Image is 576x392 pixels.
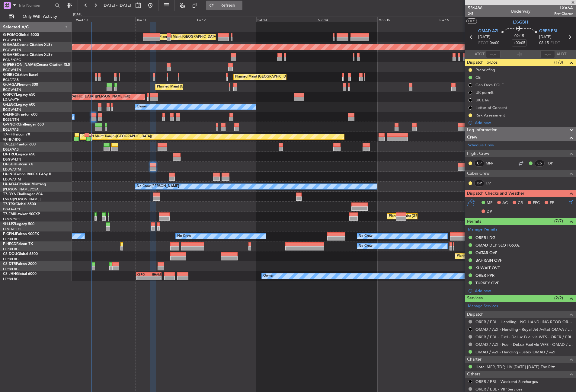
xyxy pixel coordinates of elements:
span: CS-DOU [3,252,17,256]
span: G-LEGC [3,103,16,107]
span: 2/5 [468,11,482,16]
a: T7-FFIFalcon 7X [3,133,30,136]
div: Letter of Consent [475,105,507,110]
span: F-GPNJ [3,232,16,236]
a: CS-DTRFalcon 2000 [3,262,37,266]
a: EGGW/LTN [3,88,21,92]
span: CS-JHH [3,272,16,276]
span: Cabin Crew [467,170,490,177]
div: Gen Decs EGLF [475,82,504,88]
a: G-VNORChallenger 650 [3,123,44,126]
a: G-SIRSCitation Excel [3,73,38,77]
span: ELDT [550,40,560,46]
a: LIV [486,180,499,186]
span: Dispatch To-Dos [467,59,498,66]
span: [DATE] [539,34,552,40]
div: KUWAIT OVF [475,265,500,270]
span: OMAD AZI [478,28,498,34]
div: TURKEY OVF [475,280,499,285]
a: OMAD / AZI - Handling - Royal Jet Avitat OMAA / AUH [475,327,573,332]
span: Charter [467,356,482,363]
span: G-GAAL [3,43,17,47]
div: Planned Maint Tianjin ([GEOGRAPHIC_DATA]) [82,132,152,141]
input: --:-- [486,51,501,58]
span: LXA6A [554,5,573,11]
span: G-VNOR [3,123,18,126]
a: EGGW/LTN [3,38,21,42]
div: Planned Maint [GEOGRAPHIC_DATA] ([GEOGRAPHIC_DATA]) [457,252,552,261]
span: 9H-LPZ [3,222,15,226]
span: T7-FFI [3,133,14,136]
span: ETOT [478,40,488,46]
span: Permits [467,218,481,225]
a: EGLF/FAB [3,127,19,132]
a: Schedule Crew [468,142,494,148]
span: Refresh [215,3,241,8]
a: ORER / EBL - Fuel - DeLux Fuel via WFS - ORER / EBL [475,334,572,339]
a: LFPB/LBG [3,237,19,241]
div: ORER PPR [475,273,494,278]
div: ORER LDG [475,235,495,240]
span: G-ENRG [3,113,17,116]
span: G-SIRS [3,73,14,77]
span: G-FOMO [3,33,18,37]
div: Add new [475,288,573,293]
a: G-ENRGPraetor 600 [3,113,37,116]
a: EDLW/DTM [3,167,21,172]
span: T7-DYN [3,193,17,196]
a: G-SPCYLegacy 650 [3,93,35,97]
a: LX-INBFalcon 900EX EASy II [3,173,51,176]
span: (2/2) [554,295,563,301]
input: Trip Number [18,1,53,10]
a: EGLF/FAB [3,147,19,152]
a: LFMN/NCE [3,217,21,221]
span: T7-LZZI [3,143,15,146]
div: Risk Assessment [475,113,505,118]
span: F-HECD [3,242,16,246]
div: OMAD DEP SLOT 0600z [475,243,520,248]
a: EGNR/CEG [3,58,21,62]
div: CP [474,160,484,167]
span: FFC [533,200,540,206]
div: Planned Maint [GEOGRAPHIC_DATA] ([GEOGRAPHIC_DATA]) [157,82,252,91]
a: LX-AOACitation Mustang [3,183,46,186]
div: BAHRAIN OVF [475,258,502,263]
a: ORER / EBL - VIP Services [475,387,522,392]
span: Only With Activity [16,14,64,19]
div: Wed 10 [75,17,135,22]
div: EHAM [149,272,161,276]
div: No Crew [359,242,373,251]
a: Manage Services [468,303,498,309]
a: [PERSON_NAME]/QSA [3,187,39,192]
div: Sat 13 [256,17,317,22]
a: T7-EMIHawker 900XP [3,212,40,216]
a: F-GPNJFalcon 900EX [3,232,39,236]
a: G-LEGCLegacy 600 [3,103,35,107]
a: LX-TROLegacy 650 [3,153,35,156]
div: UK permit [475,90,494,95]
span: LX-TRO [3,153,16,156]
div: [DATE] [73,12,83,17]
a: T7-TRXGlobal 6500 [3,202,36,206]
a: EGGW/LTN [3,107,21,112]
div: Unplanned Maint [GEOGRAPHIC_DATA] ([PERSON_NAME] Intl) [32,92,130,101]
a: G-JAGAPhenom 300 [3,83,38,87]
a: T7-LZZIPraetor 600 [3,143,36,146]
span: Dispatch Checks and Weather [467,190,524,197]
div: - [149,276,161,280]
div: Planned Maint [GEOGRAPHIC_DATA] [389,212,446,221]
a: EGGW/LTN [3,68,21,72]
a: EVRA/[PERSON_NAME] [3,197,40,202]
a: G-[PERSON_NAME]Cessna Citation XLS [3,63,70,67]
a: EGSS/STN [3,117,19,122]
button: Only With Activity [7,12,66,21]
div: Underway [511,8,530,14]
span: LX-GBH [513,19,528,25]
span: G-SPCY [3,93,16,97]
div: Prebriefing [475,67,495,72]
span: T7-TRX [3,202,15,206]
span: AC [502,200,508,206]
span: LX-GBH [3,163,16,166]
a: MFR [486,161,499,166]
span: 536486 [468,5,482,11]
